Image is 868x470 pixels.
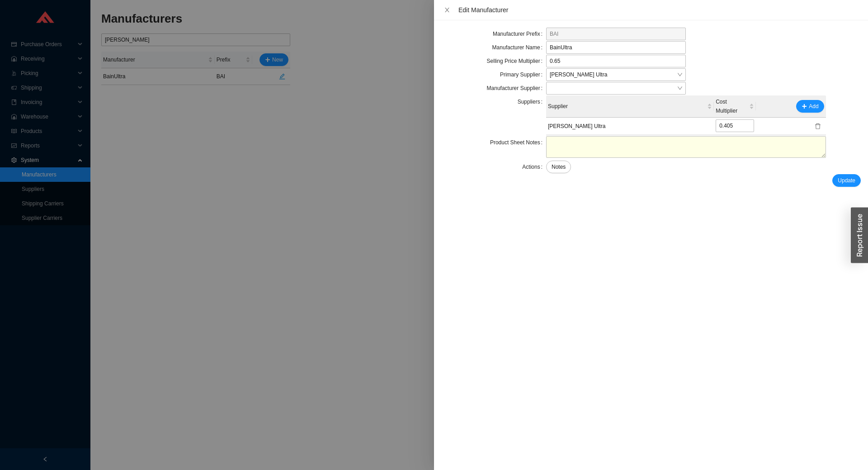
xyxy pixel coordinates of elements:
[796,100,824,113] button: plusAdd
[500,68,546,81] label: Primary Supplier
[550,69,682,81] span: Bain Ultra
[552,162,566,171] span: Notes
[546,118,714,135] td: [PERSON_NAME] Ultra
[444,7,450,13] span: close
[522,161,546,173] label: Actions
[714,95,756,118] th: Cost Multiplier sortable
[487,55,546,67] label: Selling Price Multiplier
[487,82,546,95] label: Manufacturer Supplier
[809,102,818,111] span: Add
[832,174,861,187] button: Update
[716,97,747,115] span: Cost Multiplier
[802,104,807,110] span: plus
[492,41,546,54] label: Manufacturer Name
[458,5,861,15] div: Edit Manufacturer
[546,161,571,173] button: Notes
[441,6,453,14] button: Close
[493,28,546,40] label: Manufacturer Prefix
[490,136,546,149] label: Product Sheet Notes
[838,176,855,185] span: Update
[548,102,705,111] span: Supplier
[518,95,546,108] label: Suppliers
[546,95,714,118] th: Supplier sortable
